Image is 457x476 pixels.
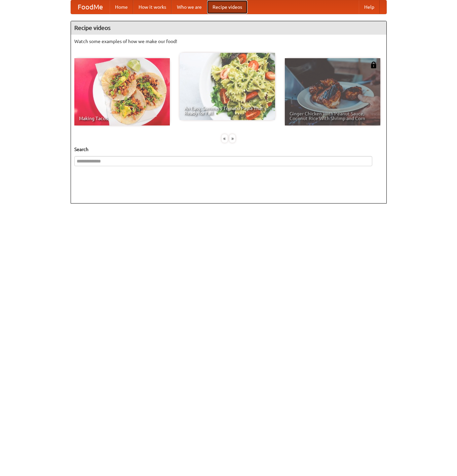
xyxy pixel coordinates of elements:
div: » [229,134,235,143]
a: Help [359,0,380,14]
div: « [222,134,228,143]
a: How it works [133,0,172,14]
a: FoodMe [71,0,110,14]
a: An Easy, Summery Tomato Pasta That's Ready for Fall [180,53,275,120]
a: Recipe videos [207,0,247,14]
img: 483408.png [370,62,377,68]
a: Making Tacos [74,58,170,125]
a: Home [110,0,133,14]
span: Making Tacos [79,116,165,121]
span: An Easy, Summery Tomato Pasta That's Ready for Fall [184,106,270,115]
p: Watch some examples of how we make our food! [74,38,383,45]
a: Who we are [172,0,207,14]
h4: Recipe videos [71,21,386,35]
h5: Search [74,146,383,153]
